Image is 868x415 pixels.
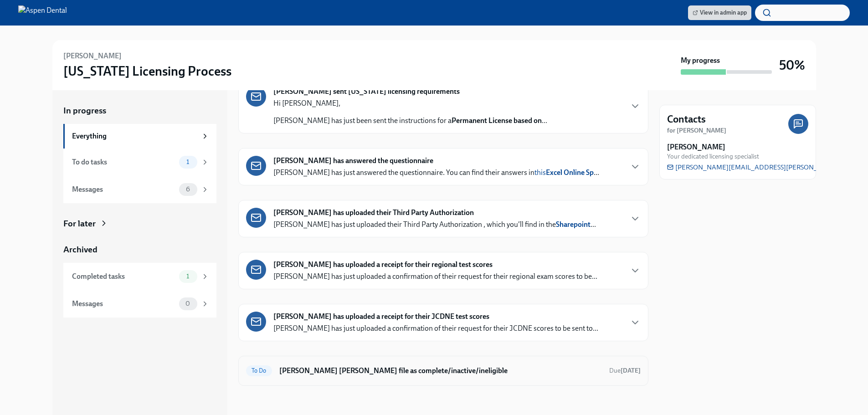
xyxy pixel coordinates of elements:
span: 6 [180,186,195,193]
p: [PERSON_NAME] has just uploaded a confirmation of their request for their JCDNE scores to be sent... [273,323,598,333]
strong: [PERSON_NAME] has answered the questionnaire [273,156,433,166]
span: 1 [181,273,195,280]
span: 1 [181,159,195,165]
a: thisExcel Online Sp [534,168,594,177]
a: Sharepoint [556,220,591,229]
a: Everything [63,124,216,149]
span: 0 [180,300,195,307]
strong: for [PERSON_NAME] [667,127,726,134]
div: Messages [72,299,175,309]
h3: [US_STATE] Licensing Process [63,63,231,79]
span: Due [609,367,641,374]
span: View in admin app [693,8,747,17]
a: Archived [63,244,216,256]
strong: [DATE] [621,367,641,374]
h6: [PERSON_NAME] [63,51,122,61]
h3: 50% [779,57,805,73]
span: Your dedicated licensing specialist [667,152,759,161]
a: To Do[PERSON_NAME] [PERSON_NAME] file as complete/inactive/ineligibleDue[DATE] [246,364,641,378]
p: [PERSON_NAME] has just answered the questionnaire. You can find their answers in ... [273,168,599,178]
strong: Permanent License based on [452,116,542,125]
strong: [PERSON_NAME] has uploaded a receipt for their regional test scores [273,260,493,270]
div: For later [63,218,96,230]
h6: [PERSON_NAME] [PERSON_NAME] file as complete/inactive/ineligible [279,366,602,376]
p: [PERSON_NAME] has just uploaded a confirmation of their request for their regional exam scores to... [273,272,597,282]
strong: [PERSON_NAME] sent [US_STATE] licensing requirements [273,87,460,97]
span: To Do [246,367,272,374]
p: [PERSON_NAME] has just uploaded their Third Party Authorization , which you'll find in the ... [273,220,596,230]
span: October 28th, 2025 10:00 [609,366,641,375]
p: Hi [PERSON_NAME], [273,98,547,108]
a: Completed tasks1 [63,263,216,290]
strong: [PERSON_NAME] has uploaded a receipt for their JCDNE test scores [273,312,489,322]
a: Messages0 [63,290,216,318]
img: Aspen Dental [18,5,67,20]
a: View in admin app [688,5,751,20]
strong: My progress [681,56,720,66]
div: To do tasks [72,157,175,167]
a: To do tasks1 [63,149,216,176]
div: Messages [72,184,175,195]
p: [PERSON_NAME] has just been sent the instructions for a ... [273,116,547,126]
strong: Excel Online Sp [546,168,594,177]
a: Messages6 [63,176,216,203]
strong: [PERSON_NAME] [667,142,725,152]
h4: Contacts [667,113,706,126]
div: Everything [72,131,197,141]
a: For later [63,218,216,230]
div: Completed tasks [72,272,175,282]
a: In progress [63,105,216,117]
strong: [PERSON_NAME] has uploaded their Third Party Authorization [273,208,474,218]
